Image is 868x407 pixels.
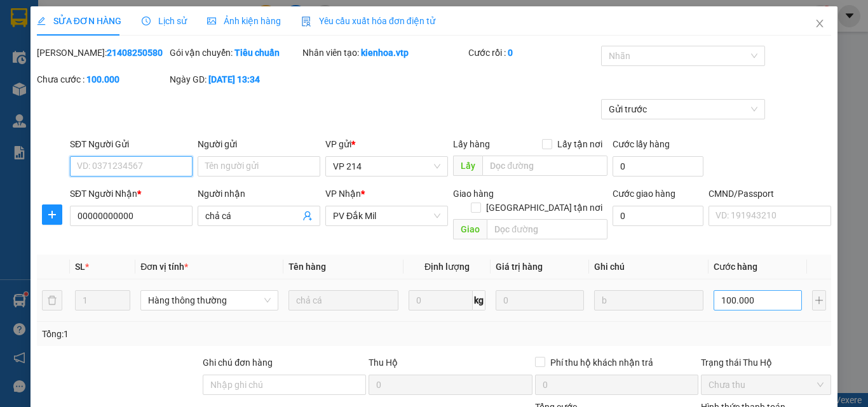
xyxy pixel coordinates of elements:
[594,290,704,310] input: Ghi Chú
[468,46,599,60] div: Cước rồi :
[198,187,320,201] div: Người nhận
[333,206,440,225] span: PV Đắk Mil
[481,201,607,215] span: [GEOGRAPHIC_DATA] tận nơi
[42,327,336,341] div: Tổng: 1
[37,16,121,26] span: SỬA ĐƠN HÀNG
[37,46,167,60] div: [PERSON_NAME]:
[482,156,607,176] input: Dọc đường
[198,137,320,151] div: Người gửi
[496,262,543,272] span: Giá trị hàng
[589,255,709,279] th: Ghi chú
[508,48,513,58] b: 0
[107,48,163,58] b: 21408250580
[369,357,398,368] span: Thu Hộ
[203,357,273,368] label: Ghi chú đơn hàng
[302,211,313,221] span: user-add
[453,139,490,149] span: Lấy hàng
[170,46,300,60] div: Gói vận chuyển:
[75,262,85,272] span: SL
[424,262,470,272] span: Định lượng
[207,16,281,26] span: Ảnh kiện hàng
[453,156,482,176] span: Lấy
[613,206,703,226] input: Cước giao hàng
[140,262,188,272] span: Đơn vị tính
[714,262,757,272] span: Cước hàng
[613,156,703,177] input: Cước lấy hàng
[709,375,824,394] span: Chưa thu
[487,219,607,239] input: Dọc đường
[70,137,193,151] div: SĐT Người Gửi
[301,17,311,27] img: icon
[361,48,409,58] b: kienhoa.vtp
[473,290,485,310] span: kg
[170,72,300,86] div: Ngày GD:
[203,375,366,395] input: Ghi chú đơn hàng
[815,18,825,29] span: close
[148,291,271,310] span: Hàng thông thường
[208,74,260,84] b: [DATE] 13:34
[301,16,435,26] span: Yêu cầu xuất hóa đơn điện tử
[812,290,827,310] button: plus
[496,290,583,310] input: 0
[37,72,167,86] div: Chưa cước :
[288,290,398,310] input: VD: Bàn, Ghế
[234,48,280,58] b: Tiêu chuẩn
[42,290,62,310] button: delete
[142,16,187,26] span: Lịch sử
[325,137,448,151] div: VP gửi
[207,17,216,25] span: picture
[86,74,119,84] b: 100.000
[709,187,831,201] div: CMND/Passport
[545,356,658,370] span: Phí thu hộ khách nhận trả
[142,17,151,25] span: clock-circle
[325,189,361,199] span: VP Nhận
[613,189,675,199] label: Cước giao hàng
[609,100,757,119] span: Gửi trước
[802,6,837,42] button: Close
[70,187,193,201] div: SĐT Người Nhận
[701,356,831,370] div: Trạng thái Thu Hộ
[302,46,466,60] div: Nhân viên tạo:
[552,137,607,151] span: Lấy tận nơi
[42,204,62,225] button: plus
[43,210,62,220] span: plus
[37,17,46,25] span: edit
[333,157,440,176] span: VP 214
[453,219,487,239] span: Giao
[453,189,494,199] span: Giao hàng
[288,262,326,272] span: Tên hàng
[613,139,670,149] label: Cước lấy hàng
